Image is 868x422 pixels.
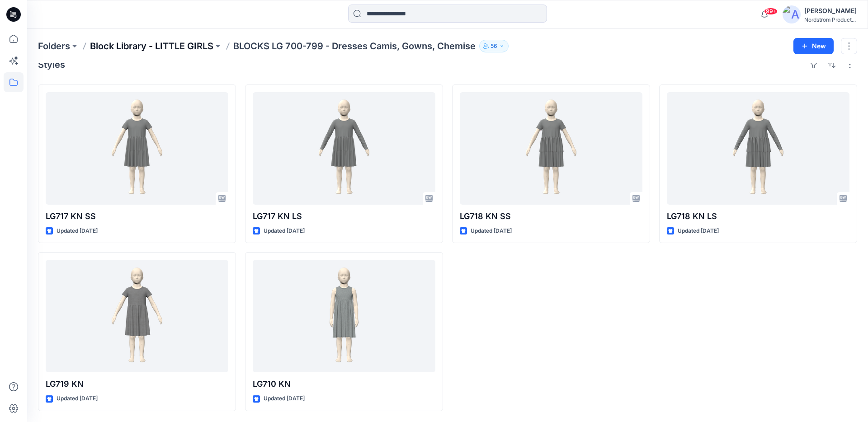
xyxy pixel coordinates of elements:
[38,40,70,52] a: Folders
[57,226,98,236] p: Updated [DATE]
[253,210,435,223] p: LG717 KN LS
[460,92,642,205] a: LG718 KN SS
[38,59,65,70] h4: Styles
[90,40,213,52] a: Block Library - LITTLE GIRLS
[678,226,719,236] p: Updated [DATE]
[804,16,857,23] div: Nordstrom Product...
[57,394,98,403] p: Updated [DATE]
[46,260,228,372] a: LG719 KN
[667,92,849,205] a: LG718 KN LS
[46,210,228,223] p: LG717 KN SS
[783,5,801,23] img: avatar
[46,378,228,390] p: LG719 KN
[253,260,435,372] a: LG710 KN
[46,92,228,205] a: LG717 KN SS
[471,226,512,236] p: Updated [DATE]
[479,40,509,52] button: 56
[233,40,476,52] p: BLOCKS LG 700-799 - Dresses Camis, Gowns, Chemise
[264,394,305,403] p: Updated [DATE]
[491,41,497,51] p: 56
[264,226,305,236] p: Updated [DATE]
[253,92,435,205] a: LG717 KN LS
[793,38,834,54] button: New
[764,8,778,15] span: 99+
[460,210,642,223] p: LG718 KN SS
[667,210,849,223] p: LG718 KN LS
[253,378,435,390] p: LG710 KN
[804,5,857,16] div: [PERSON_NAME]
